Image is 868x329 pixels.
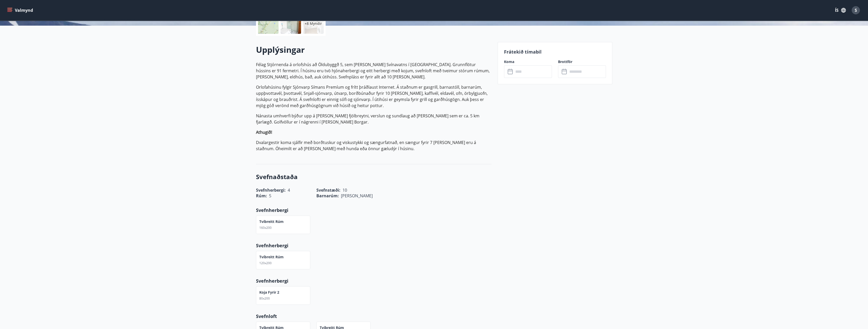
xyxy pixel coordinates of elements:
button: ÍS [832,6,849,15]
p: Koja fyrir 2 [259,290,279,295]
span: Barnarúm : [316,193,339,199]
p: Svefnherbergi [256,207,491,213]
label: Koma [504,59,552,64]
p: Svefnloft [256,313,491,320]
p: Orlofahúsinu fylgir Sjónvarp Símans Premíum og frítt þráðlaust Internet. Á staðnum er gasgrill, b... [256,84,491,109]
h3: Svefnaðstaða [256,172,491,181]
span: 80x200 [259,296,270,301]
p: Félag Stjórnenda á orlofshús að Öldubyggð 5, sem [PERSON_NAME] Svínavatns í [GEOGRAPHIC_DATA]. Gr... [256,61,491,80]
button: S [850,4,862,16]
p: Frátekið tímabil [504,48,606,55]
p: +8 Myndir [305,21,322,26]
p: Dvalargestir koma sjálfir með borðtuskur og viskustykki og sængurfatnað, en sængur fyrir 7 [PERSO... [256,139,491,152]
h2: Upplýsingar [256,44,491,55]
span: [PERSON_NAME] [341,193,373,199]
p: Svefnherbergi [256,277,491,284]
span: 160x200 [259,225,272,230]
p: Svefnherbergi [256,242,491,249]
span: S [855,7,857,13]
span: 5 [269,193,271,199]
p: Tvíbreitt rúm [259,219,284,224]
button: menu [6,6,35,15]
span: Rúm : [256,193,267,199]
p: Tvíbreitt rúm [259,254,284,260]
span: 120x200 [259,261,272,265]
label: Brottför [558,59,606,64]
p: Nánasta umhverfi býður upp á [PERSON_NAME] fjölbreytni, verslun og sundlaug að [PERSON_NAME] sem ... [256,113,491,125]
strong: Athugið! [256,129,272,135]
